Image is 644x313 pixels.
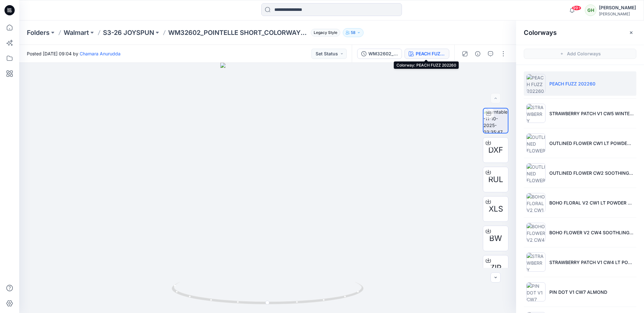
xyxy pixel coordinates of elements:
[572,5,581,11] span: 99+
[416,50,445,57] div: PEACH FUZZ 202260
[168,28,308,37] p: WM32602_POINTELLE SHORT_COLORWAY_REV1
[549,259,634,266] p: STRAWBERRY PATCH V1 CW4 LT POWDER PUFF BLUE
[80,51,121,56] a: Chamara Anurudda
[549,229,634,236] p: BOHO FLOWER V2 CW4 SOOTHLING LILAC
[473,49,483,59] button: Details
[549,199,634,206] p: BOHO FLORAL V2 CW1 LT POWDER PUFF BLUE
[490,262,501,274] span: ZIP
[526,223,546,242] img: BOHO FLOWER V2 CW4 SOOTHLING LILAC
[308,28,340,37] button: Legacy Style
[489,233,502,244] span: BW
[103,28,154,37] a: S3-26 JOYSPUN
[526,282,546,301] img: PIN DOT V1 CW7 ALMOND
[404,49,449,59] button: PEACH FUZZ 202260
[526,133,546,153] img: OUTLINED FLOWER CW1 LT POWDER PUFF BLUE
[549,80,595,87] p: PEACH FUZZ 202260
[549,140,634,147] p: OUTLINED FLOWER CW1 LT POWDER PUFF BLUE
[524,29,557,36] h2: Colorways
[585,4,596,16] div: GH
[488,144,503,156] span: DXF
[483,108,508,133] img: turntable-11-10-2025-03:35:47
[489,203,503,215] span: XLS
[599,4,636,12] div: [PERSON_NAME]
[526,193,546,212] img: BOHO FLORAL V2 CW1 LT POWDER PUFF BLUE
[526,74,546,93] img: PEACH FUZZ 202260
[526,104,546,123] img: STRAWBERRY PATCH V1 CW5 WINTER WHITE
[64,28,89,37] a: Walmart
[343,28,364,37] button: 58
[526,163,546,182] img: OUTLINED FLOWER CW2 SOOTHING LILAC
[526,253,546,272] img: STRAWBERRY PATCH V1 CW4 LT POWDER PUFF BLUE
[27,50,121,57] span: Posted [DATE] 09:04 by
[311,29,340,36] span: Legacy Style
[549,170,634,176] p: OUTLINED FLOWER CW2 SOOTHING LILAC
[368,50,398,57] div: WM32602_POINTELLE SHORT_COLORWAY_REV1
[549,289,607,295] p: PIN DOT V1 CW7 ALMOND
[488,174,503,185] span: RUL
[357,49,402,59] button: WM32602_POINTELLE SHORT_COLORWAY_REV1
[27,28,50,37] a: Folders
[549,110,634,117] p: STRAWBERRY PATCH V1 CW5 WINTER WHITE
[351,29,356,36] p: 58
[599,12,636,16] div: [PERSON_NAME]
